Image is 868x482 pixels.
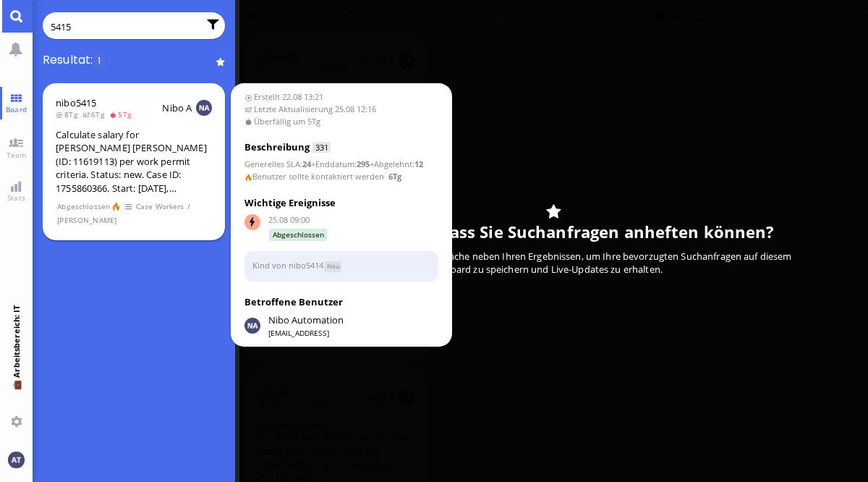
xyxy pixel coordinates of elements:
[196,100,212,116] img: NA
[302,158,311,169] strong: 24
[268,214,439,227] span: 25.08 09:00
[370,158,374,169] span: +
[244,158,300,169] span: Generelles SLA
[94,54,105,69] span: 1
[43,52,93,67] span: Resultat:
[56,96,96,109] a: nibo5415
[252,260,323,271] a: Kind von nibo5414
[252,171,384,182] span: Benutzer sollte kontaktiert werden
[2,104,30,114] span: Board
[244,196,439,211] h3: Wichtige Ereignisse
[8,452,24,468] img: Du
[56,109,82,119] span: 8Tg
[324,261,342,272] span: Status
[268,328,344,338] span: [EMAIL_ADDRESS]
[135,200,184,213] span: Case Workers
[11,378,22,410] span: 💼 Arbeitsbereich: IT
[162,101,192,114] span: Nibo A
[82,109,109,119] span: 6Tg
[414,158,423,169] strong: 12
[3,150,30,160] span: Team
[388,171,401,182] strong: 6Tg
[51,19,198,35] input: Abfrage oder /, um zu filtern
[244,140,310,153] span: Beschreibung
[311,158,315,169] span: +
[4,193,29,203] span: Stats
[244,116,439,128] span: Überfällig um 5Tg
[311,158,370,169] span: :
[244,295,439,310] h3: Betroffene Benutzer
[57,200,111,213] span: Abgeschlossen
[374,158,412,169] span: Abgelehnt
[269,229,327,241] span: Abgeschlossen
[315,158,354,169] span: Enddatum
[57,214,117,227] span: [PERSON_NAME]
[370,158,423,169] span: :
[244,158,311,169] span: :
[244,91,439,103] span: Erstellt 22.08 13:21
[187,200,191,213] span: /
[56,128,212,195] div: Calculate salary for [PERSON_NAME] [PERSON_NAME] (ID: 11619113) per work permit criteria. Status:...
[357,158,370,169] strong: 295
[244,103,439,116] span: Letzte Aktualisierung 25.08 12:16
[268,313,344,328] span: automation@nibo.ai
[244,318,260,334] img: Nibo Automation
[109,109,136,119] span: 5Tg
[312,142,330,153] span: 331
